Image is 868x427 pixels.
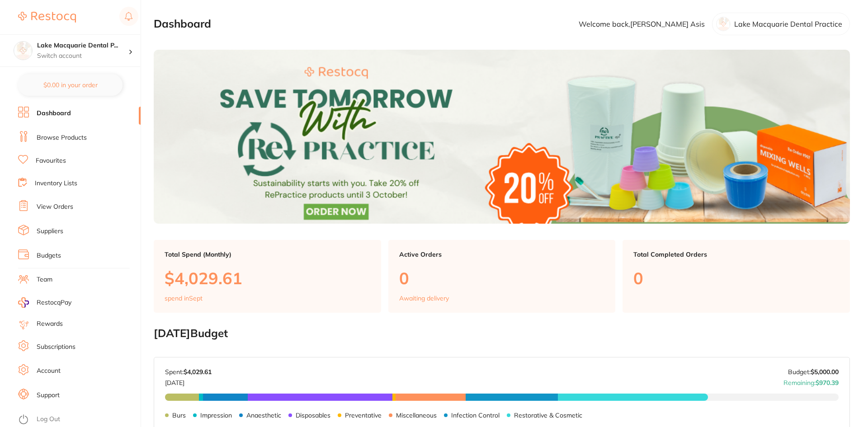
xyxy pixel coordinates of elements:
a: Account [37,366,61,375]
p: spend in Sept [165,295,203,302]
span: RestocqPay [37,298,71,307]
strong: $4,029.61 [184,368,212,376]
a: Active Orders0Awaiting delivery [388,240,616,313]
button: Log Out [18,413,138,427]
a: Budgets [37,251,61,260]
strong: $5,000.00 [811,368,839,376]
a: Browse Products [37,133,87,142]
img: Restocq Logo [18,12,76,23]
p: 0 [399,269,605,287]
img: Lake Macquarie Dental Practice [14,42,32,60]
p: Active Orders [399,251,605,258]
p: 0 [633,269,839,287]
p: Burs [172,412,186,419]
p: Lake Macquarie Dental Practice [734,20,842,28]
a: View Orders [37,202,73,211]
p: Impression [200,412,232,419]
p: $4,029.61 [165,269,370,287]
p: Anaesthetic [246,412,281,419]
a: Suppliers [37,227,63,236]
strong: $970.39 [816,379,839,387]
a: Total Completed Orders0 [623,240,850,313]
p: Preventative [345,412,382,419]
a: Support [37,391,60,400]
p: Total Completed Orders [633,251,839,258]
p: Miscellaneous [396,412,437,419]
a: Favourites [36,156,66,165]
a: Inventory Lists [35,179,77,188]
a: Rewards [37,319,63,328]
a: Restocq Logo [18,7,76,28]
a: Team [37,275,52,284]
p: Spent: [165,368,212,375]
p: Infection Control [451,412,500,419]
p: Welcome back, [PERSON_NAME] Asis [579,20,705,28]
a: Dashboard [37,109,71,118]
a: Total Spend (Monthly)$4,029.61spend inSept [154,240,381,313]
a: Log Out [37,415,60,424]
p: [DATE] [165,375,212,386]
p: Awaiting delivery [399,295,449,302]
p: Remaining: [783,375,839,386]
button: $0.00 in your order [18,74,123,96]
h4: Lake Macquarie Dental Practice [37,41,128,50]
h2: [DATE] Budget [154,327,850,340]
a: Subscriptions [37,343,75,352]
img: RestocqPay [18,297,29,308]
p: Total Spend (Monthly) [165,251,370,258]
a: RestocqPay [18,297,71,308]
p: Budget: [788,368,839,375]
p: Switch account [37,52,128,61]
p: Restorative & Cosmetic [514,412,582,419]
img: Dashboard [154,50,850,224]
h2: Dashboard [154,18,211,30]
p: Disposables [296,412,330,419]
